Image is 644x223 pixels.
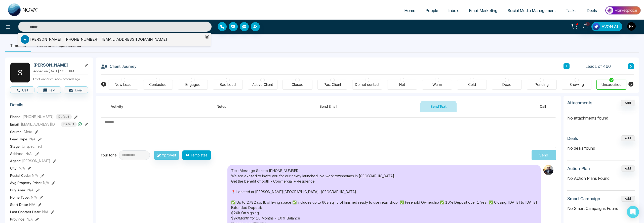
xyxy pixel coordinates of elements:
[621,135,635,141] button: Add
[425,8,438,13] span: People
[404,8,415,13] span: Home
[10,129,23,134] span: Source:
[37,86,61,93] button: Text
[324,82,341,87] div: Past Client
[502,82,511,87] div: Dead
[10,102,88,110] h3: Details
[42,209,48,214] span: N/A
[21,122,59,127] span: [EMAIL_ADDRESS][DOMAIN_NAME]
[567,196,600,201] h3: Smart Campaign
[10,63,30,83] div: S
[468,82,476,87] div: Cold
[10,173,31,178] span: Postal Code :
[10,202,28,207] span: Start Date :
[601,24,618,30] span: AVON AI
[309,101,347,112] button: Send Email
[32,173,38,178] span: N/A
[10,180,42,185] span: Avg Property Price :
[19,165,25,171] span: N/A
[605,5,641,16] img: Market-place.gif
[601,82,622,87] div: Unspecified
[5,39,31,52] li: Timeline
[420,101,457,112] button: Send Text
[43,180,49,185] span: N/A
[502,6,561,15] a: Social Media Management
[10,165,18,171] span: City :
[507,8,556,13] span: Social Media Management
[627,206,639,218] div: Open Intercom Messenger
[61,122,77,127] span: Default
[8,4,38,16] img: Nova CRM Logo
[33,69,88,74] p: Added on [DATE] 12:35 PM
[27,216,33,222] span: N/A
[23,114,54,119] span: [PHONE_NUMBER]
[621,196,635,202] button: Add
[567,145,635,151] p: No deals found
[585,22,590,26] span: 10+
[535,82,549,87] div: Pending
[443,6,464,15] a: Inbox
[10,86,34,93] button: Call
[355,82,379,87] div: Do not contact
[582,6,602,15] a: Deals
[10,158,21,163] span: Agent:
[10,136,28,142] span: Lead Type:
[561,6,582,15] a: Tasks
[64,86,88,93] button: Email
[22,144,42,149] span: Unspecified
[543,165,553,175] img: Sender
[399,6,420,15] a: Home
[621,100,635,105] span: Add
[25,151,32,156] span: N/A
[621,100,635,106] button: Add
[593,23,600,30] img: Lead Flow
[30,37,167,42] div: [PERSON_NAME] , [PHONE_NUMBER] , [EMAIL_ADDRESS][DOMAIN_NAME]
[182,150,211,160] button: Templates
[567,111,635,121] p: No attachments found
[101,101,133,112] button: Activity
[56,114,72,120] span: Default
[567,166,590,171] h3: Action Plan
[591,22,622,31] button: AVON AI
[420,6,443,15] a: People
[252,82,273,87] div: Active Client
[530,101,556,112] button: Call
[101,63,137,70] h3: Client Journey
[220,82,236,87] div: Bad Lead
[101,152,119,158] div: Your tone
[10,144,21,149] span: Stage:
[10,209,41,214] span: Last Contact Date :
[33,76,88,81] p: Last Connected: a few seconds ago
[585,63,611,69] span: Lead 1 of 466
[21,35,29,44] p: V
[10,187,26,193] span: Buy Area :
[29,136,35,142] span: N/A
[10,216,25,222] span: Province :
[464,6,502,15] a: Email Marketing
[10,122,20,127] span: Email:
[469,8,497,13] span: Email Marketing
[31,195,37,200] span: N/A
[566,8,577,13] span: Tasks
[24,129,32,134] span: Meta
[10,151,32,156] span: Address:
[399,82,405,87] div: Hot
[567,175,635,181] p: No Action Plans Found
[570,82,584,87] div: Showing
[185,82,200,87] div: Engaged
[448,8,459,13] span: Inbox
[621,165,635,172] button: Add
[567,100,592,105] h3: Attachments
[27,187,33,193] span: N/A
[22,158,50,163] span: [PERSON_NAME]
[587,8,597,13] span: Deals
[579,22,591,31] a: 10+
[10,114,21,119] span: Phone:
[29,202,35,207] span: N/A
[207,101,236,112] button: Notes
[567,136,578,141] h3: Deals
[567,205,635,211] p: No Smart Campaigns Found
[292,82,303,87] div: Closed
[115,82,132,87] div: New Lead
[149,82,167,87] div: Contacted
